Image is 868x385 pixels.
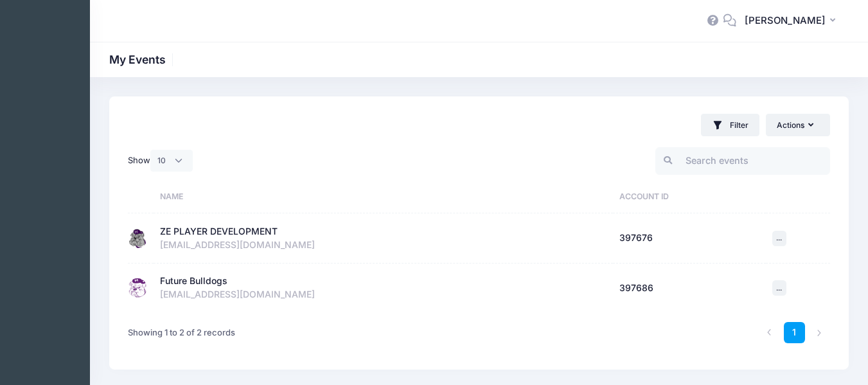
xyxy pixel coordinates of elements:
th: Name: activate to sort column ascending [154,180,613,213]
input: Search events [655,147,830,175]
div: Showing 1 to 2 of 2 records [128,318,235,348]
div: Future Bulldogs [160,274,227,288]
div: ZE PLAYER DEVELOPMENT [160,225,278,238]
div: [EMAIL_ADDRESS][DOMAIN_NAME] [160,238,607,252]
button: ... [772,280,786,296]
td: 397686 [613,264,766,313]
td: 397676 [613,213,766,264]
div: [EMAIL_ADDRESS][DOMAIN_NAME] [160,288,607,301]
span: ... [776,233,782,242]
select: Show [150,150,193,172]
img: ZE PLAYER DEVELOPMENT [128,229,147,248]
button: [PERSON_NAME] [736,6,849,36]
label: Show [128,150,193,172]
img: Future Bulldogs [128,278,147,298]
h1: My Events [109,53,177,66]
span: [PERSON_NAME] [745,13,826,28]
a: 1 [784,322,805,343]
span: ... [776,283,782,292]
button: Filter [701,114,759,136]
button: ... [772,231,786,246]
button: Actions [766,114,830,136]
th: Account ID: activate to sort column ascending [613,180,766,213]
